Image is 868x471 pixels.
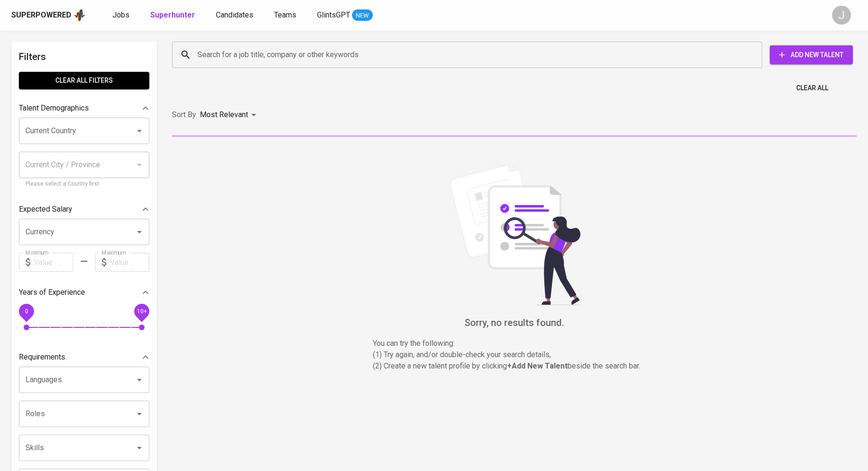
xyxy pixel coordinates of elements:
p: Requirements [19,351,65,363]
button: Clear All filters [19,72,149,89]
img: app logo [73,8,86,22]
b: Superhunter [150,10,195,19]
b: + Add New Talent [507,361,567,370]
span: 0 [25,308,28,315]
span: Clear All filters [26,75,142,86]
div: Talent Demographics [19,99,149,118]
a: Teams [274,9,298,21]
p: Years of Experience [19,287,85,298]
span: Jobs [112,10,129,19]
h6: Sorry, no results found. [172,315,857,330]
span: Add New Talent [777,49,845,61]
input: Value [110,253,149,272]
button: Open [133,225,146,239]
button: Open [133,124,146,137]
a: Candidates [216,9,255,21]
div: Most Relevant [200,106,259,124]
div: J [832,6,851,25]
span: 10+ [137,308,146,315]
div: Requirements [19,348,149,367]
button: Open [133,373,146,386]
div: Superpowered [11,10,71,21]
span: GlintsGPT [317,10,350,19]
button: Open [133,407,146,420]
a: GlintsGPT NEW [317,9,373,21]
p: You can try the following : [373,338,656,349]
p: Please select a Country first [26,180,143,189]
button: Clear All [792,79,832,97]
span: Teams [274,10,296,19]
a: Superhunter [150,9,197,21]
button: Open [133,441,146,454]
span: Candidates [216,10,253,19]
p: Most Relevant [200,109,248,120]
p: Talent Demographics [19,103,89,114]
a: Superpoweredapp logo [11,8,86,22]
span: NEW [352,11,373,20]
a: Jobs [112,9,131,21]
input: Value [34,253,73,272]
p: Expected Salary [19,204,72,215]
h6: Filters [19,49,149,64]
p: (1) Try again, and/or double-check your search details, [373,349,656,360]
p: (2) Create a new talent profile by clicking beside the search bar. [373,360,656,372]
button: Add New Talent [770,45,853,64]
img: file_searching.svg [444,163,585,305]
div: Expected Salary [19,200,149,219]
div: Years of Experience [19,283,149,302]
p: Sort By [172,109,196,120]
span: Clear All [796,82,828,94]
